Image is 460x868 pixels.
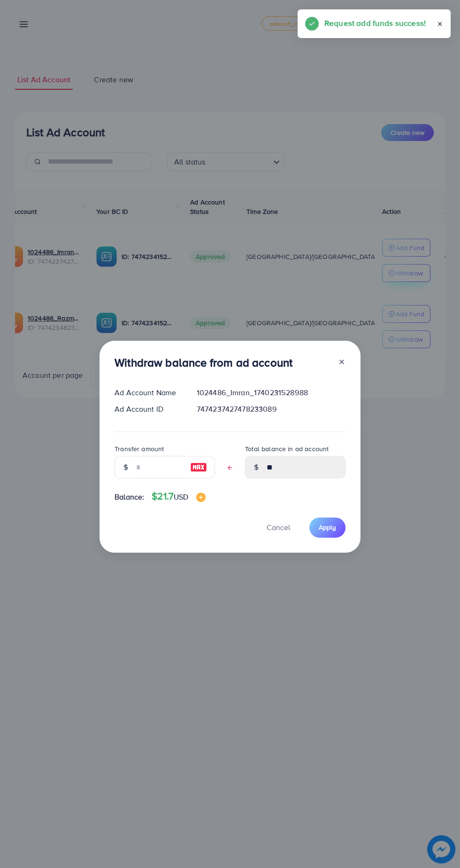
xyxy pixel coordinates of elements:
[255,517,302,538] button: Cancel
[174,492,188,502] span: USD
[107,404,189,414] div: Ad Account ID
[324,17,426,29] h5: Request add funds success!
[115,444,164,454] label: Transfer amount
[245,444,329,454] label: Total balance in ad account
[152,491,205,502] h4: $21.7
[115,492,144,502] span: Balance:
[189,404,353,414] div: 7474237427478233089
[115,356,292,369] h3: Withdraw balance from ad account
[190,461,207,473] img: image
[319,523,336,532] span: Apply
[196,493,206,502] img: image
[107,387,189,398] div: Ad Account Name
[309,517,345,538] button: Apply
[267,522,290,532] span: Cancel
[189,387,353,398] div: 1024486_Imran_1740231528988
